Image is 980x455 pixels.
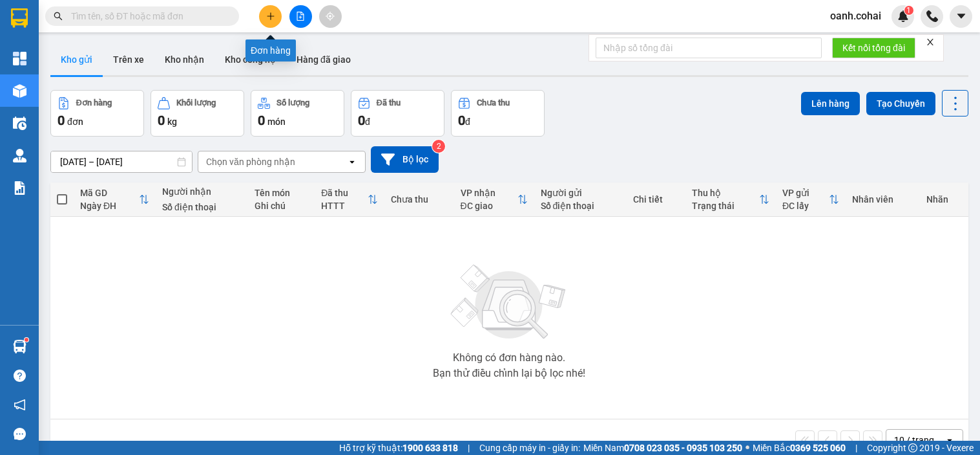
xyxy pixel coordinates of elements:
[391,194,447,205] div: Chưa thu
[214,44,286,75] button: Kho công nợ
[454,183,534,217] th: Toggle SortBy
[365,117,370,127] span: đ
[154,44,214,75] button: Kho nhận
[206,155,295,168] div: Chọn văn phòng nhận
[251,90,344,137] button: Số lượng0món
[377,98,401,107] div: Đã thu
[326,12,335,21] span: aim
[13,84,26,98] img: warehouse-icon
[782,201,828,211] div: ĐC lấy
[926,38,935,47] span: close
[583,441,742,455] span: Miền Nam
[692,201,760,211] div: Trạng thái
[255,201,308,211] div: Ghi chú
[158,113,165,128] span: 0
[855,441,857,455] span: |
[479,441,580,455] span: Cung cấp máy in - giấy in:
[25,338,28,342] sup: 1
[904,6,913,15] sup: 1
[820,8,891,24] span: oanh.cohai
[832,38,915,58] button: Kết nối tổng đài
[267,117,286,127] span: món
[451,90,545,137] button: Chưa thu0đ
[351,90,444,137] button: Đã thu0đ
[80,188,139,198] div: Mã GD
[296,12,305,21] span: file-add
[321,201,368,211] div: HTTT
[842,41,905,55] span: Kết nối tổng đài
[461,201,517,211] div: ĐC giao
[80,201,139,211] div: Ngày ĐH
[468,441,470,455] span: |
[57,113,65,128] span: 0
[347,157,357,167] svg: open
[402,443,458,453] strong: 1900 633 818
[50,90,144,137] button: Đơn hàng0đơn
[14,428,26,440] span: message
[54,12,63,21] span: search
[13,117,26,130] img: warehouse-icon
[50,44,103,75] button: Kho gửi
[13,340,26,353] img: warehouse-icon
[950,5,972,28] button: caret-down
[541,201,620,211] div: Số điện thoại
[71,9,224,23] input: Tìm tên, số ĐT hoặc mã đơn
[259,5,282,28] button: plus
[894,434,934,447] div: 10 / trang
[624,443,742,453] strong: 0708 023 035 - 0935 103 250
[319,5,342,28] button: aim
[745,445,749,450] span: ⚪️
[286,44,361,75] button: Hàng đã giao
[926,194,962,205] div: Nhãn
[453,353,565,363] div: Không có đơn hàng nào.
[790,443,846,453] strong: 0369 525 060
[944,435,955,445] svg: open
[51,151,192,172] input: Select a date range.
[13,149,26,162] img: warehouse-icon
[371,146,439,173] button: Bộ lọc
[151,90,244,137] button: Khối lượng0kg
[176,98,216,107] div: Khối lượng
[465,117,470,127] span: đ
[776,183,845,217] th: Toggle SortBy
[906,6,911,15] span: 1
[782,188,828,198] div: VP gửi
[167,117,177,127] span: kg
[67,117,83,127] span: đơn
[289,5,312,28] button: file-add
[432,140,445,153] sup: 2
[76,98,112,107] div: Đơn hàng
[11,8,28,28] img: logo-vxr
[461,188,517,198] div: VP nhận
[339,441,458,455] span: Hỗ trợ kỹ thuật:
[908,443,917,452] span: copyright
[321,188,368,198] div: Đã thu
[255,188,308,198] div: Tên món
[633,194,679,205] div: Chi tiết
[14,370,26,382] span: question-circle
[955,10,967,22] span: caret-down
[444,257,574,348] img: svg+xml;base64,PHN2ZyBjbGFzcz0ibGlzdC1wbHVnX19zdmciIHhtbG5zPSJodHRwOi8vd3d3LnczLm9yZy8yMDAwL3N2Zy...
[162,186,242,197] div: Người nhận
[926,10,938,22] img: phone-icon
[358,113,365,128] span: 0
[692,188,760,198] div: Thu hộ
[162,202,242,212] div: Số điện thoại
[13,52,26,65] img: dashboard-icon
[458,113,465,128] span: 0
[433,368,585,379] div: Bạn thử điều chỉnh lại bộ lọc nhé!
[315,183,384,217] th: Toggle SortBy
[596,38,822,58] input: Nhập số tổng đài
[103,44,154,75] button: Trên xe
[13,181,26,195] img: solution-icon
[897,10,909,22] img: icon-new-feature
[866,92,935,115] button: Tạo Chuyến
[276,98,309,107] div: Số lượng
[74,183,156,217] th: Toggle SortBy
[258,113,265,128] span: 0
[266,12,275,21] span: plus
[852,194,914,205] div: Nhân viên
[753,441,846,455] span: Miền Bắc
[14,399,26,411] span: notification
[685,183,777,217] th: Toggle SortBy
